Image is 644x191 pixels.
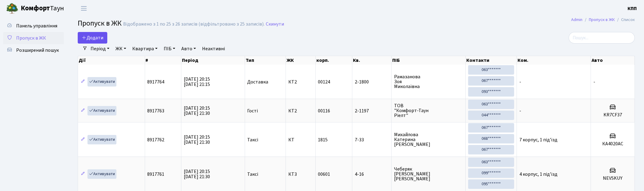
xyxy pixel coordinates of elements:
[3,20,64,32] a: Панель управління
[355,80,389,84] span: 2-1800
[288,137,313,142] span: КТ
[394,167,463,181] span: Чеберяк [PERSON_NAME] [PERSON_NAME]
[519,136,557,143] span: 7 корпус, 1 під'їзд
[87,169,116,179] a: Активувати
[519,108,521,114] span: -
[87,106,116,115] a: Активувати
[21,3,50,13] b: Комфорт
[355,172,389,177] span: 4-16
[88,44,112,54] a: Період
[16,23,57,29] span: Панель управління
[247,137,258,142] span: Таксі
[16,47,59,54] span: Розширений пошук
[6,2,18,15] img: logo.png
[593,79,595,85] span: -
[318,79,330,85] span: 00124
[394,132,463,147] span: Михайлова Катерина [PERSON_NAME]
[519,79,521,85] span: -
[78,32,107,44] a: Додати
[76,3,91,13] button: Переключити навігацію
[591,56,635,65] th: Авто
[247,172,258,177] span: Таксі
[245,56,286,65] th: Тип
[288,80,313,84] span: КТ2
[78,18,122,29] span: Пропуск в ЖК
[87,77,116,87] a: Активувати
[519,171,557,178] span: 4 корпус, 1 під'їзд
[130,44,160,54] a: Квартира
[593,112,632,118] h5: KR7CF37
[184,76,210,88] span: [DATE] 20:15 [DATE] 21:15
[288,108,313,113] span: КТ2
[78,56,145,65] th: Дії
[593,141,632,147] h5: КА4020АС
[247,80,269,84] span: Доставка
[148,79,165,85] span: 8917764
[200,44,227,54] a: Неактивні
[355,108,389,113] span: 2-1197
[161,44,178,54] a: ПІБ
[113,44,129,54] a: ЖК
[318,108,330,114] span: 00116
[571,16,582,23] a: Admin
[318,136,328,143] span: 1815
[148,136,165,143] span: 8917762
[589,16,615,23] a: Пропуск в ЖК
[352,56,391,65] th: Кв.
[266,21,284,27] a: Скинути
[123,21,265,27] div: Відображено з 1 по 25 з 26 записів (відфільтровано з 25 записів).
[3,44,64,56] a: Розширений пошук
[184,105,210,117] span: [DATE] 20:15 [DATE] 21:30
[181,56,245,65] th: Період
[288,172,313,177] span: КТ3
[82,34,103,41] span: Додати
[517,56,591,65] th: Ком.
[394,103,463,118] span: ТОВ "Комфорт-Таун Ріелт"
[148,108,165,114] span: 8917763
[247,108,258,113] span: Гості
[184,134,210,146] span: [DATE] 20:15 [DATE] 21:30
[593,175,632,181] h5: NEVSKUY
[3,32,64,44] a: Пропуск в ЖК
[615,16,635,23] li: Список
[145,56,181,65] th: #
[179,44,198,54] a: Авто
[286,56,315,65] th: ЖК
[16,35,46,41] span: Пропуск в ЖК
[316,56,353,65] th: корп.
[318,171,330,178] span: 00601
[562,13,644,26] nav: breadcrumb
[148,171,165,178] span: 8917761
[87,135,116,144] a: Активувати
[394,74,463,89] span: Рамазанова Зоя Миколаївна
[569,32,635,44] input: Пошук...
[184,168,210,180] span: [DATE] 20:15 [DATE] 21:30
[21,3,64,14] span: Таун
[466,56,517,65] th: Контакти
[355,137,389,142] span: 7-33
[628,5,637,12] a: КПП
[392,56,466,65] th: ПІБ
